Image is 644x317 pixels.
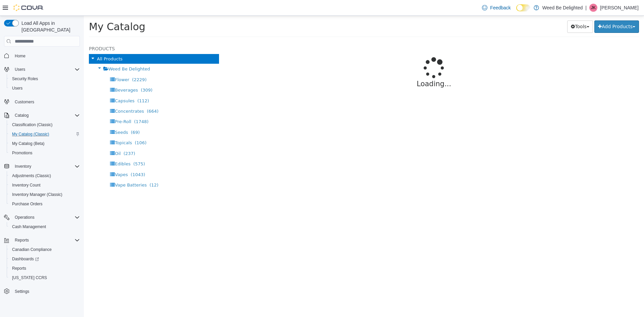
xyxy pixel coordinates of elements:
[9,264,80,272] span: Reports
[9,223,49,231] a: Cash Management
[9,84,25,92] a: Users
[1,97,83,107] button: Customers
[9,130,52,138] a: My Catalog (Classic)
[12,65,80,73] span: Users
[47,114,56,119] span: (69)
[15,237,29,243] span: Reports
[9,255,42,263] a: Dashboards
[12,111,31,119] button: Catalog
[7,180,83,190] button: Inventory Count
[9,200,45,208] a: Purchase Orders
[57,72,69,77] span: (309)
[13,4,44,11] img: Cova
[7,254,83,264] a: Dashboards
[1,51,83,60] button: Home
[12,162,80,170] span: Inventory
[15,53,25,59] span: Home
[9,149,35,157] a: Promotions
[47,156,61,161] span: (1043)
[9,191,80,199] span: Inventory Manager (Classic)
[13,41,39,46] span: All Products
[12,76,38,82] span: Security Roles
[53,83,65,88] span: (112)
[9,181,43,189] a: Inventory Count
[9,274,80,282] span: Washington CCRS
[31,61,45,66] span: Flower
[12,213,80,221] span: Operations
[15,113,29,118] span: Catalog
[9,121,80,129] span: Classification (Classic)
[15,67,25,72] span: Users
[9,172,54,180] a: Adjustments (Classic)
[31,83,51,88] span: Capsules
[15,164,31,169] span: Inventory
[9,223,80,231] span: Cash Management
[12,51,80,60] span: Home
[9,255,80,263] span: Dashboards
[12,98,80,106] span: Customers
[12,162,34,170] button: Inventory
[600,4,639,12] p: [PERSON_NAME]
[12,201,43,207] span: Purchase Orders
[15,99,34,105] span: Customers
[12,150,33,156] span: Promotions
[7,245,83,254] button: Canadian Compliance
[479,1,513,14] a: Feedback
[12,141,45,146] span: My Catalog (Beta)
[24,51,66,56] span: Weed Be Delighted
[7,190,83,199] button: Inventory Manager (Classic)
[7,74,83,84] button: Security Roles
[12,86,22,91] span: Users
[12,236,80,244] span: Reports
[31,167,63,172] span: Vape Batteries
[9,274,50,282] a: [US_STATE] CCRS
[31,156,44,161] span: Vapes
[9,130,80,138] span: My Catalog (Classic)
[19,20,80,33] span: Load All Apps in [GEOGRAPHIC_DATA]
[31,72,54,77] span: Beverages
[9,246,80,254] span: Canadian Compliance
[9,140,47,148] a: My Catalog (Beta)
[9,191,65,199] a: Inventory Manager (Classic)
[7,120,83,129] button: Classification (Classic)
[9,181,80,189] span: Inventory Count
[7,199,83,209] button: Purchase Orders
[585,4,587,12] p: |
[12,52,28,60] a: Home
[7,84,83,93] button: Users
[12,224,46,229] span: Cash Management
[7,222,83,231] button: Cash Management
[1,235,83,245] button: Reports
[31,114,44,119] span: Seeds
[12,65,28,73] button: Users
[9,75,41,83] a: Security Roles
[5,29,135,37] h5: Products
[1,162,83,171] button: Inventory
[9,264,29,272] a: Reports
[15,215,35,220] span: Operations
[31,103,47,108] span: Pre-Roll
[9,200,80,208] span: Purchase Orders
[31,124,48,129] span: Topicals
[15,289,29,294] span: Settings
[7,171,83,180] button: Adjustments (Classic)
[1,111,83,120] button: Catalog
[12,256,39,262] span: Dashboards
[9,84,80,92] span: Users
[9,172,80,180] span: Adjustments (Classic)
[12,131,49,137] span: My Catalog (Classic)
[4,48,80,314] nav: Complex example
[31,93,60,98] span: Concentrates
[63,93,75,98] span: (664)
[9,121,55,129] a: Classification (Classic)
[516,4,530,11] input: Dark Mode
[31,146,47,151] span: Edibles
[542,4,583,12] p: Weed Be Delighted
[5,5,61,17] span: My Catalog
[511,5,555,17] button: Add Products
[49,146,61,151] span: (575)
[9,246,54,254] a: Canadian Compliance
[31,135,37,140] span: Oil
[12,275,47,280] span: [US_STATE] CCRS
[7,139,83,148] button: My Catalog (Beta)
